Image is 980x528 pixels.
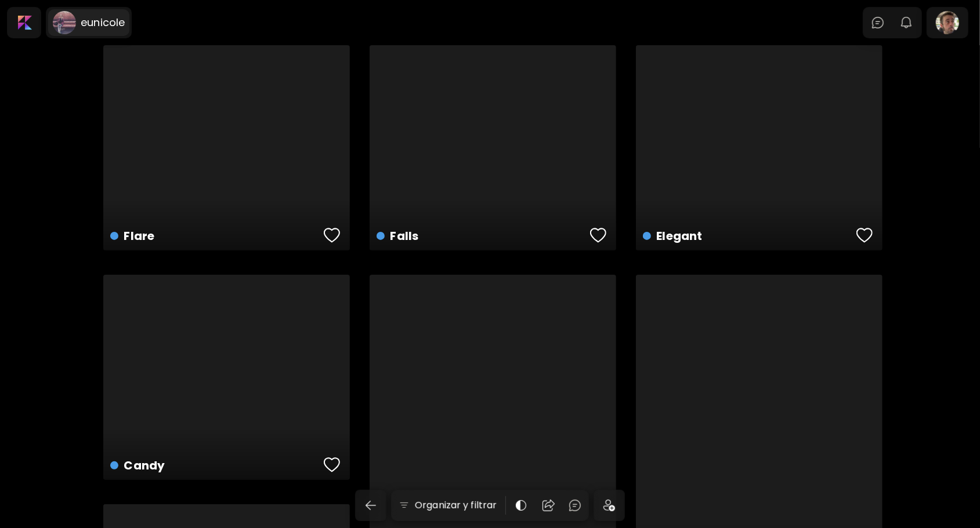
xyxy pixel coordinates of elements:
img: icon [603,500,615,511]
a: Candyfavorites [103,275,350,480]
a: Elegantfavorites [636,45,883,250]
img: bellIcon [899,16,913,30]
button: back [355,490,386,521]
button: favorites [854,224,876,247]
h6: eunicole [81,16,125,30]
h4: Candy [110,457,320,474]
img: back [364,498,378,512]
button: favorites [321,224,343,247]
img: chatIcon [568,498,582,512]
a: Fallsfavorites [370,45,616,250]
button: favorites [321,453,343,476]
h4: Flare [110,227,320,245]
img: chatIcon [871,16,885,30]
a: back [355,490,391,521]
h4: Falls [377,227,587,245]
h4: Elegant [643,227,853,245]
button: favorites [587,224,609,247]
a: Flarefavorites [103,45,350,250]
h6: Organizar y filtrar [415,498,497,512]
button: bellIcon [896,13,916,32]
